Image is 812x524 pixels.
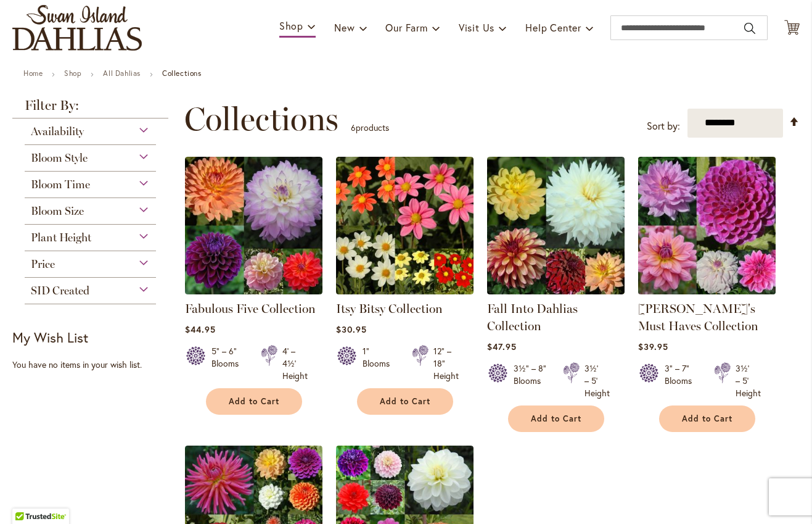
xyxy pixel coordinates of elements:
strong: Filter By: [12,99,168,119]
p: products [351,118,389,138]
img: Fall Into Dahlias Collection [487,157,625,294]
iframe: Launch Accessibility Center [9,480,44,515]
a: Shop [64,69,81,78]
span: $39.95 [638,341,668,352]
span: Price [31,257,55,271]
img: Heather's Must Haves Collection [634,153,779,297]
a: Home [23,69,43,78]
a: [PERSON_NAME]'s Must Haves Collection [638,301,758,333]
span: Bloom Size [31,204,84,218]
a: All Dahlias [103,69,141,78]
div: 3" – 7" Blooms [665,362,699,399]
span: Add to Cart [531,414,581,424]
div: 3½' – 5' Height [584,362,610,399]
div: 4' – 4½' Height [282,345,308,382]
span: Shop [279,19,303,32]
span: Bloom Style [31,151,88,165]
div: 12" – 18" Height [433,345,459,382]
span: Collections [184,101,338,138]
span: 6 [351,122,356,133]
div: You have no items in your wish list. [12,359,176,371]
span: SID Created [31,284,89,297]
span: Availability [31,125,84,138]
a: Itsy Bitsy Collection [336,301,443,316]
div: 3½" – 8" Blooms [514,362,548,399]
a: Fabulous Five Collection [185,285,322,297]
label: Sort by: [647,115,680,138]
span: Bloom Time [31,178,90,191]
span: Help Center [525,21,581,34]
span: $47.95 [487,341,517,352]
img: Fabulous Five Collection [185,157,322,294]
span: Our Farm [385,21,427,34]
span: Add to Cart [229,396,279,407]
span: $44.95 [185,323,216,335]
a: Fabulous Five Collection [185,301,316,316]
img: Itsy Bitsy Collection [336,157,474,294]
strong: Collections [162,69,202,78]
a: Fall Into Dahlias Collection [487,285,625,297]
span: Visit Us [459,21,494,34]
span: Plant Height [31,231,91,244]
button: Add to Cart [357,388,453,415]
span: $30.95 [336,323,367,335]
button: Add to Cart [206,388,302,415]
a: Itsy Bitsy Collection [336,285,474,297]
strong: My Wish List [12,328,88,346]
div: 5" – 6" Blooms [211,345,246,382]
button: Add to Cart [659,405,755,432]
a: Heather's Must Haves Collection [638,285,776,297]
div: 3½' – 5' Height [736,362,761,399]
a: store logo [12,5,142,51]
span: Add to Cart [682,414,732,424]
a: Fall Into Dahlias Collection [487,301,578,333]
div: 1" Blooms [363,345,397,382]
span: New [334,21,355,34]
button: Add to Cart [508,405,604,432]
span: Add to Cart [380,396,430,407]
